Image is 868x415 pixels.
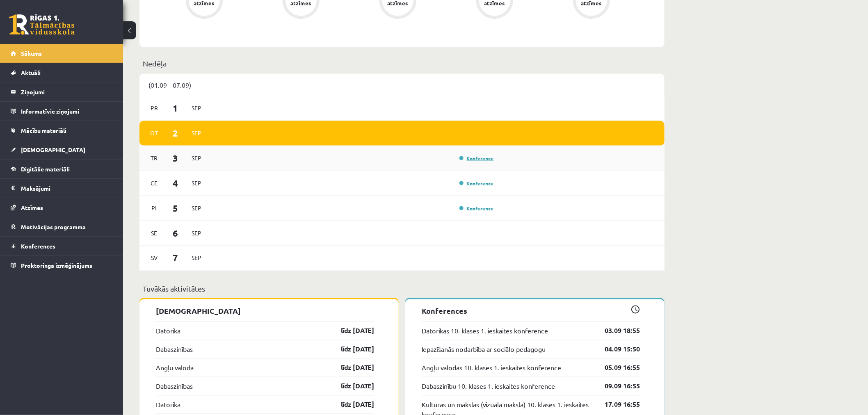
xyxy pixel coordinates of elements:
span: Tr [146,152,163,164]
span: Aktuāli [21,69,41,76]
span: Ce [146,177,163,189]
span: Ot [146,127,163,139]
span: [DEMOGRAPHIC_DATA] [21,146,85,153]
a: Atzīmes [11,198,113,217]
span: Sep [188,152,205,164]
a: Maksājumi [11,179,113,198]
a: Angļu valoda [156,363,194,373]
a: [DEMOGRAPHIC_DATA] [11,140,113,159]
a: Ziņojumi [11,82,113,101]
span: Sep [188,127,205,139]
a: Konference [459,180,494,187]
a: Iepazīšanās nodarbība ar sociālo pedagogu [422,344,546,354]
a: Sākums [11,44,113,63]
a: Datorika [156,326,180,336]
a: līdz [DATE] [327,363,374,373]
a: Datorikas 10. klases 1. ieskaites konference [422,326,548,336]
span: Mācību materiāli [21,127,66,134]
a: Dabaszinības [156,344,193,354]
a: Informatīvie ziņojumi [11,102,113,121]
a: līdz [DATE] [327,326,374,336]
a: Digitālie materiāli [11,160,113,178]
legend: Ziņojumi [21,82,113,101]
span: Sep [188,202,205,214]
span: Digitālie materiāli [21,165,70,173]
a: Dabaszinības [156,381,193,391]
a: Konference [459,205,494,212]
span: Sep [188,177,205,189]
span: 3 [163,151,188,165]
span: 1 [163,101,188,115]
a: Datorika [156,400,180,410]
span: Sep [188,227,205,239]
p: Nedēļa [143,58,661,69]
span: Pr [146,102,163,114]
legend: Maksājumi [21,179,113,198]
span: Sv [146,252,163,265]
span: Proktoringa izmēģinājums [21,262,92,269]
span: 7 [163,251,188,265]
span: 6 [163,226,188,240]
a: Dabaszinību 10. klases 1. ieskaites konference [422,381,555,391]
a: Rīgas 1. Tālmācības vidusskola [9,14,75,35]
span: Atzīmes [21,204,43,211]
div: (01.09 - 07.09) [139,74,665,96]
a: 04.09 15:50 [592,344,640,354]
span: 4 [163,176,188,190]
span: Sākums [21,50,42,57]
p: [DEMOGRAPHIC_DATA] [156,306,374,317]
span: 5 [163,201,188,215]
a: Mācību materiāli [11,121,113,140]
legend: Informatīvie ziņojumi [21,102,113,121]
span: Se [146,227,163,239]
a: līdz [DATE] [327,381,374,391]
a: 17.09 16:55 [592,400,640,410]
span: Sep [188,102,205,114]
a: Konference [459,155,494,162]
a: Angļu valodas 10. klases 1. ieskaites konference [422,363,561,373]
a: Motivācijas programma [11,217,113,236]
a: līdz [DATE] [327,344,374,354]
span: Sep [188,252,205,265]
span: Konferences [21,242,55,250]
a: Konferences [11,237,113,255]
p: Tuvākās aktivitātes [143,283,661,294]
span: 2 [163,126,188,140]
p: Konferences [422,306,640,317]
a: 03.09 18:55 [592,326,640,336]
a: Aktuāli [11,63,113,82]
span: Motivācijas programma [21,223,86,230]
a: līdz [DATE] [327,400,374,410]
span: Pi [146,202,163,214]
a: 09.09 16:55 [592,381,640,391]
a: Proktoringa izmēģinājums [11,256,113,275]
a: 05.09 16:55 [592,363,640,373]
